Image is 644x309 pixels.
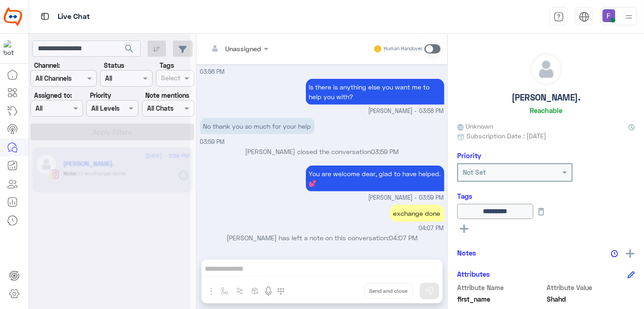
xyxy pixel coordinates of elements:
[466,131,546,141] span: Subscription Date : [DATE]
[549,7,568,26] a: tab
[626,250,634,258] img: add
[457,294,545,304] span: first_name
[369,107,444,116] span: [PERSON_NAME] - 03:58 PM
[579,12,590,22] img: tab
[306,79,444,105] p: 20/8/2025, 3:58 PM
[457,249,476,257] h6: Notes
[101,99,118,115] div: loading...
[390,205,444,222] div: exchange done
[457,283,545,292] span: Attribute Name
[200,138,225,145] span: 03:59 PM
[547,294,635,304] span: Shahd
[200,118,315,134] p: 20/8/2025, 3:59 PM
[611,250,618,257] img: notes
[200,147,444,156] p: [PERSON_NAME] closed the conversation
[623,11,635,23] img: profile
[369,194,444,202] span: [PERSON_NAME] - 03:59 PM
[457,192,635,200] h6: Tags
[384,45,423,53] small: Human Handover
[58,11,90,23] p: Live Chat
[531,53,562,85] img: defaultAdmin.png
[554,12,564,22] img: tab
[160,73,180,85] div: Select
[371,148,399,155] span: 03:59 PM
[602,9,615,22] img: userImage
[39,11,51,22] img: tab
[4,7,22,26] img: Logo
[457,121,493,131] span: Unknown
[547,283,635,292] span: Attribute Value
[512,92,580,103] h5: [PERSON_NAME].
[419,224,444,233] span: 04:07 PM
[457,270,490,278] h6: Attributes
[200,68,225,75] span: 03:56 PM
[4,40,20,57] img: 317874714732967
[200,233,444,243] p: [PERSON_NAME] has left a note on this conversation:
[389,234,417,242] span: 04:07 PM
[530,106,562,114] h6: Reachable
[457,151,481,160] h6: Priority
[364,283,413,299] button: Send and close
[306,166,444,191] p: 20/8/2025, 3:59 PM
